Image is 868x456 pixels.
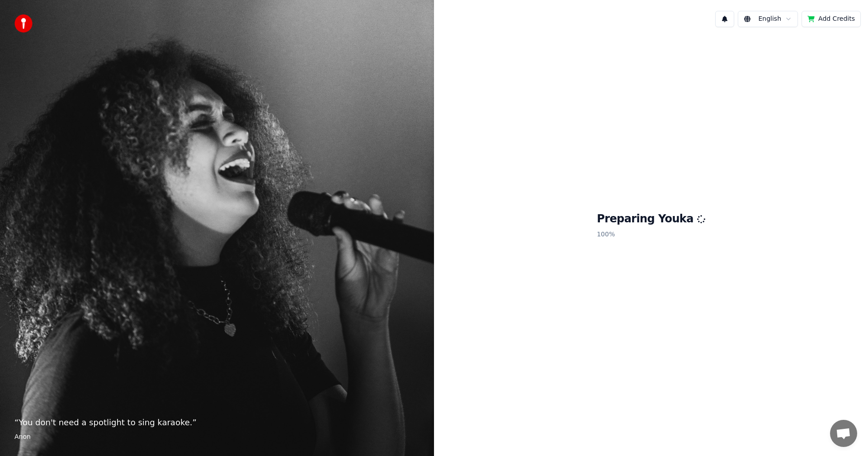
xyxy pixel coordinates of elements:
p: 100 % [597,226,705,243]
img: youka [14,14,33,33]
div: Відкритий чат [830,420,857,447]
p: “ You don't need a spotlight to sing karaoke. ” [14,416,420,429]
h1: Preparing Youka [597,212,705,226]
button: Add Credits [802,11,861,27]
footer: Anon [14,432,420,442]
